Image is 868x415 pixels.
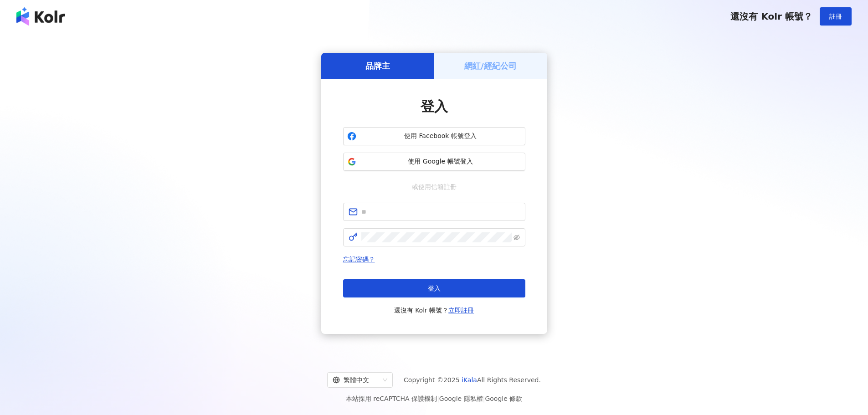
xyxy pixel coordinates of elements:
[404,374,541,385] span: Copyright © 2025 All Rights Reserved.
[730,11,812,22] span: 還沒有 Kolr 帳號？
[343,279,525,297] button: 登入
[16,7,65,26] img: logo
[448,307,474,314] a: 立即註冊
[360,132,521,141] span: 使用 Facebook 帳號登入
[820,7,852,26] button: 註冊
[394,305,474,316] span: 還沒有 Kolr 帳號？
[439,395,483,402] a: Google 隱私權
[829,13,842,20] span: 註冊
[462,376,477,384] a: iKala
[343,153,525,171] button: 使用 Google 帳號登入
[346,393,522,404] span: 本站採用 reCAPTCHA 保護機制
[485,395,522,402] a: Google 條款
[483,395,485,402] span: |
[333,373,379,387] div: 繁體中文
[437,395,439,402] span: |
[421,98,448,114] span: 登入
[464,60,517,72] h5: 網紅/經紀公司
[514,234,520,241] span: eye-invisible
[365,60,390,72] h5: 品牌主
[428,285,441,292] span: 登入
[406,182,463,192] span: 或使用信箱註冊
[343,127,525,145] button: 使用 Facebook 帳號登入
[360,157,521,166] span: 使用 Google 帳號登入
[343,256,375,263] a: 忘記密碼？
